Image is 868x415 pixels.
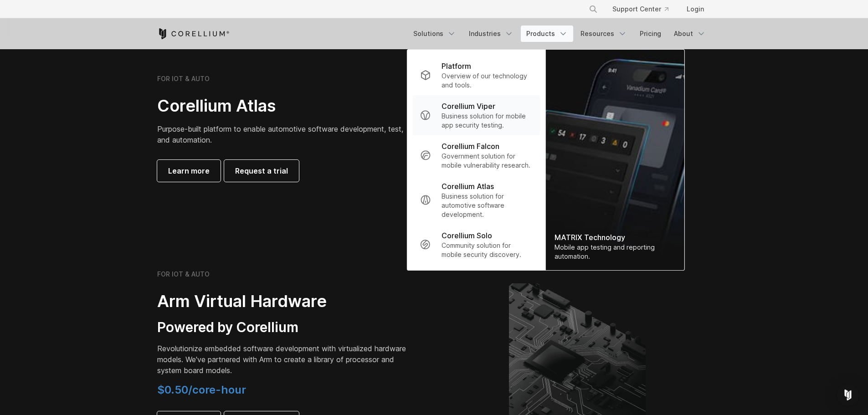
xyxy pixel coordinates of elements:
[224,160,299,182] a: Request a trial
[412,95,539,135] a: Corellium Viper Business solution for mobile app security testing.
[157,270,210,278] h6: FOR IOT & AUTO
[442,152,532,170] p: Government solution for mobile vulnerability research.
[463,26,519,42] a: Industries
[545,50,684,270] img: Matrix_WebNav_1x
[157,124,403,144] span: Purpose-built platform to enable automotive software development, test, and automation.
[679,1,711,17] a: Login
[157,75,210,83] h6: FOR IOT & AUTO
[442,61,471,72] p: Platform
[442,181,494,192] p: Corellium Atlas
[521,26,573,42] a: Products
[442,230,492,241] p: Corellium Solo
[157,319,412,336] h3: Powered by Corellium
[442,192,532,219] p: Business solution for automotive software development.
[555,232,675,243] div: MATRIX Technology
[157,291,412,312] h2: Arm Virtual Hardware
[412,55,539,95] a: Platform Overview of our technology and tools.
[157,160,221,182] a: Learn more
[442,112,532,130] p: Business solution for mobile app security testing.
[157,28,230,39] a: Corellium Home
[157,343,412,376] p: Revolutionize embedded software development with virtualized hardware models. We've partnered wit...
[634,26,667,42] a: Pricing
[168,165,210,176] span: Learn more
[545,50,684,270] a: MATRIX Technology Mobile app testing and reporting automation.
[412,135,539,175] a: Corellium Falcon Government solution for mobile vulnerability research.
[668,26,711,42] a: About
[408,26,711,42] div: Navigation Menu
[442,101,495,112] p: Corellium Viper
[442,241,532,259] p: Community solution for mobile security discovery.
[157,383,246,396] span: $0.50/core-hour
[837,384,859,406] div: Open Intercom Messenger
[578,1,711,17] div: Navigation Menu
[412,225,539,265] a: Corellium Solo Community solution for mobile security discovery.
[442,141,499,152] p: Corellium Falcon
[408,26,462,42] a: Solutions
[412,175,539,225] a: Corellium Atlas Business solution for automotive software development.
[585,1,601,17] button: Search
[555,243,675,261] div: Mobile app testing and reporting automation.
[605,1,676,17] a: Support Center
[442,72,532,90] p: Overview of our technology and tools.
[235,165,288,176] span: Request a trial
[575,26,632,42] a: Resources
[157,96,412,116] h2: Corellium Atlas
